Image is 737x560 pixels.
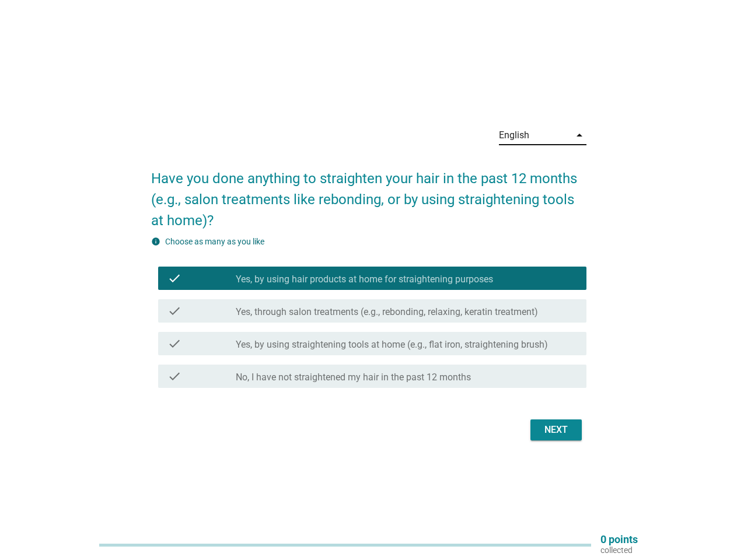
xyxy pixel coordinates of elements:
[572,128,586,142] i: arrow_drop_down
[167,369,181,383] i: check
[167,304,181,318] i: check
[167,337,181,351] i: check
[600,545,638,555] p: collected
[236,339,548,351] label: Yes, by using straightening tools at home (e.g., flat iron, straightening brush)
[600,534,638,545] p: 0 points
[236,274,493,285] label: Yes, by using hair products at home for straightening purposes
[530,419,582,440] button: Next
[499,130,529,141] div: English
[165,237,264,246] label: Choose as many as you like
[540,423,572,437] div: Next
[236,372,471,383] label: No, I have not straightened my hair in the past 12 months
[151,237,160,246] i: info
[167,271,181,285] i: check
[151,156,586,231] h2: Have you done anything to straighten your hair in the past 12 months (e.g., salon treatments like...
[236,306,538,318] label: Yes, through salon treatments (e.g., rebonding, relaxing, keratin treatment)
